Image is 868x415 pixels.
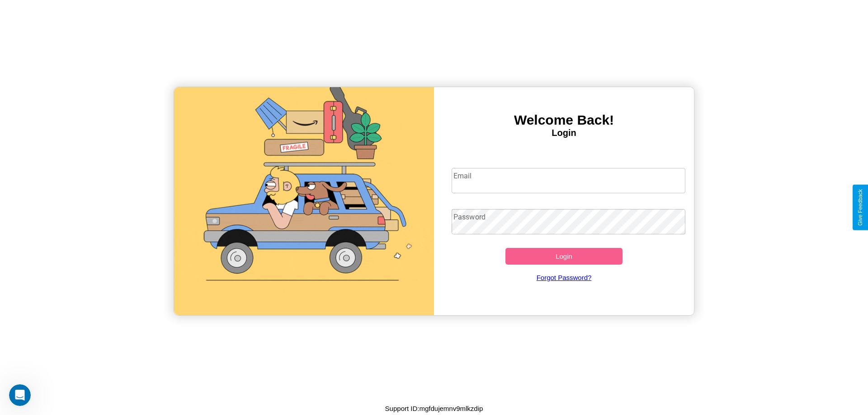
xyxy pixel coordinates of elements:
button: Login [505,248,623,265]
h3: Welcome Back! [434,112,694,128]
p: Support ID: mgfdujemnv9mlkzdip [385,402,483,415]
iframe: Intercom live chat [9,384,31,406]
div: Give Feedback [857,189,863,226]
img: gif [174,87,434,315]
a: Forgot Password? [447,265,681,290]
h4: Login [434,128,694,138]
